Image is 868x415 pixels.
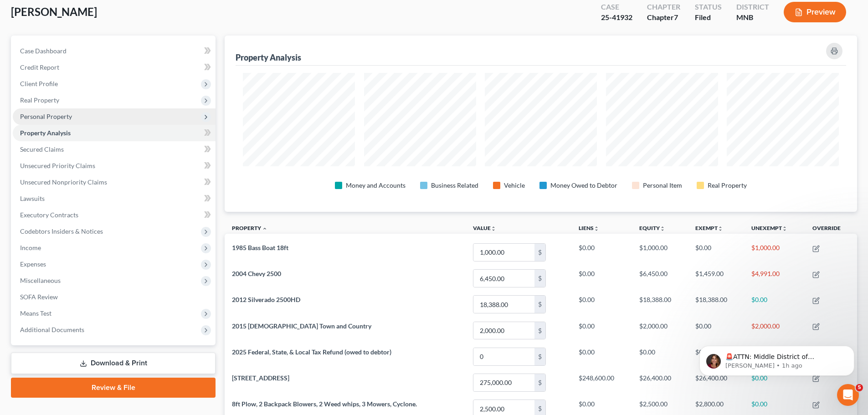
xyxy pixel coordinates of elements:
[744,239,805,265] td: $1,000.00
[601,2,632,12] div: Case
[11,353,216,374] a: Download & Print
[647,12,680,23] div: Chapter
[751,225,787,231] a: Unexemptunfold_more
[232,374,289,382] span: [STREET_ADDRESS]
[473,374,534,391] input: 0.00
[632,266,688,292] td: $6,450.00
[473,270,534,287] input: 0.00
[550,181,617,190] div: Money Owed to Debtor
[232,296,300,303] span: 2012 Silverado 2500HD
[837,384,859,406] iframe: Intercom live chat
[688,318,744,343] td: $0.00
[232,270,281,277] span: 2004 Chevy 2500
[674,13,678,21] span: 7
[688,292,744,318] td: $18,388.00
[13,174,216,190] a: Unsecured Nonpriority Claims
[695,225,723,231] a: Exemptunfold_more
[784,2,846,22] button: Preview
[20,293,58,301] span: SOFA Review
[20,80,58,87] span: Client Profile
[473,348,534,365] input: 0.00
[20,277,61,284] span: Miscellaneous
[534,270,545,287] div: $
[232,244,288,251] span: 1985 Bass Boat 18ft
[20,96,59,104] span: Real Property
[534,348,545,365] div: $
[20,162,95,169] span: Unsecured Priority Claims
[647,2,680,12] div: Chapter
[13,158,216,174] a: Unsecured Priority Claims
[688,239,744,265] td: $0.00
[805,219,857,240] th: Override
[632,292,688,318] td: $18,388.00
[232,322,371,330] span: 2015 [DEMOGRAPHIC_DATA] Town and Country
[20,195,45,202] span: Lawsuits
[744,318,805,343] td: $2,000.00
[20,227,103,235] span: Codebtors Insiders & Notices
[20,178,107,186] span: Unsecured Nonpriority Claims
[534,296,545,313] div: $
[346,181,406,190] div: Money and Accounts
[11,378,216,398] a: Review & File
[571,343,632,369] td: $0.00
[660,226,665,231] i: unfold_more
[20,63,59,71] span: Credit Report
[491,226,496,231] i: unfold_more
[20,244,41,251] span: Income
[13,289,216,305] a: SOFA Review
[571,369,632,395] td: $248,600.00
[632,369,688,395] td: $26,400.00
[579,225,599,231] a: Liensunfold_more
[13,43,216,59] a: Case Dashboard
[744,292,805,318] td: $0.00
[744,266,805,292] td: $4,991.00
[571,266,632,292] td: $0.00
[20,211,78,219] span: Executory Contracts
[20,260,46,268] span: Expenses
[639,225,665,231] a: Equityunfold_more
[232,225,267,231] a: Property expand_less
[643,181,682,190] div: Personal Item
[473,244,534,261] input: 0.00
[11,5,97,18] span: [PERSON_NAME]
[13,190,216,207] a: Lawsuits
[20,326,84,333] span: Additional Documents
[534,322,545,339] div: $
[236,52,301,63] div: Property Analysis
[473,296,534,313] input: 0.00
[504,181,525,190] div: Vehicle
[688,266,744,292] td: $1,459.00
[736,12,769,23] div: MNB
[20,129,71,137] span: Property Analysis
[594,226,599,231] i: unfold_more
[686,327,868,390] iframe: Intercom notifications message
[13,141,216,158] a: Secured Claims
[632,239,688,265] td: $1,000.00
[232,400,417,408] span: 8ft Plow, 2 Backpack Blowers, 2 Weed whips, 3 Mowers, Cyclone.
[534,244,545,261] div: $
[232,348,391,356] span: 2025 Federal, State, & Local Tax Refund (owed to debtor)
[632,318,688,343] td: $2,000.00
[20,113,72,120] span: Personal Property
[601,12,632,23] div: 25-41932
[20,309,51,317] span: Means Test
[632,343,688,369] td: $0.00
[571,239,632,265] td: $0.00
[473,225,496,231] a: Valueunfold_more
[13,59,216,76] a: Credit Report
[736,2,769,12] div: District
[695,12,722,23] div: Filed
[534,374,545,391] div: $
[13,125,216,141] a: Property Analysis
[431,181,478,190] div: Business Related
[262,226,267,231] i: expand_less
[856,384,863,391] span: 5
[695,2,722,12] div: Status
[13,207,216,223] a: Executory Contracts
[571,318,632,343] td: $0.00
[473,322,534,339] input: 0.00
[20,145,64,153] span: Secured Claims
